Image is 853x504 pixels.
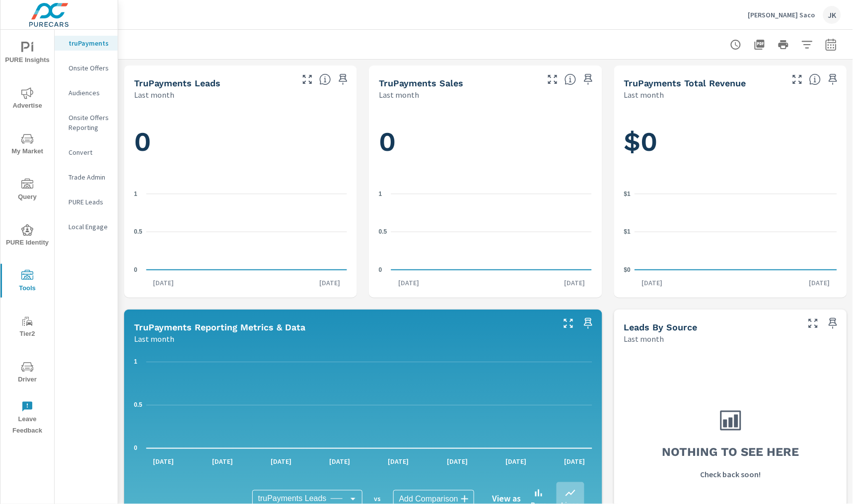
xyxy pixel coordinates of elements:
div: nav menu [0,30,54,441]
button: Make Fullscreen [561,315,576,331]
span: Driver [3,361,51,385]
p: Onsite Offers [69,63,110,73]
span: Save this to your personalized report [580,71,596,87]
span: My Market [3,133,51,157]
text: 1 [134,359,138,366]
h5: truPayments Leads [134,78,220,88]
p: [DATE] [381,456,416,466]
h5: truPayments Sales [379,78,463,88]
text: 0.5 [134,402,142,409]
span: Save this to your personalized report [825,315,841,331]
span: PURE Insights [3,42,51,66]
span: Query [3,179,51,203]
button: Print Report [774,35,793,55]
text: 0 [134,445,138,452]
h5: truPayments Total Revenue [624,78,746,88]
div: Onsite Offers [55,61,118,75]
p: [DATE] [312,278,347,288]
p: Trade Admin [69,172,110,182]
h1: 0 [134,125,347,159]
span: Add Comparison [399,494,458,504]
button: Make Fullscreen [299,71,315,87]
div: JK [823,6,841,24]
p: [DATE] [322,456,357,466]
div: Convert [55,145,118,160]
span: Leave Feedback [3,401,51,437]
p: vs [362,495,393,504]
span: Save this to your personalized report [825,71,841,87]
text: 0 [134,266,138,273]
p: [DATE] [802,278,837,288]
p: [DATE] [558,278,592,288]
h3: Nothing to see here [662,443,799,460]
button: Apply Filters [797,35,817,55]
button: Select Date Range [821,35,841,55]
span: Number of sales matched to a truPayments lead. [Source: This data is sourced from the dealer's DM... [565,73,576,85]
text: 0.5 [379,228,387,235]
div: Onsite Offers Reporting [55,110,118,135]
p: [DATE] [264,456,298,466]
p: Convert [69,147,110,157]
text: 0.5 [134,228,142,235]
p: Last month [624,333,664,345]
p: [DATE] [391,278,426,288]
p: [DATE] [440,456,475,466]
text: $1 [624,190,631,197]
span: Tier2 [3,315,51,340]
span: Advertise [3,87,51,112]
div: Trade Admin [55,170,118,185]
h1: $0 [624,125,837,159]
text: 0 [379,266,382,273]
div: PURE Leads [55,194,118,209]
h5: truPayments Reporting Metrics & Data [134,322,305,332]
span: PURE Identity [3,224,51,249]
h6: View as [493,494,521,504]
span: Total revenue from sales matched to a truPayments lead. [Source: This data is sourced from the de... [809,73,821,85]
p: [PERSON_NAME] Saco [748,10,815,19]
span: truPayments Leads [258,494,327,504]
text: 1 [134,190,138,197]
span: Save this to your personalized report [580,315,596,331]
text: $0 [624,266,631,273]
div: Audiences [55,85,118,100]
p: [DATE] [635,278,669,288]
button: Make Fullscreen [789,71,805,87]
div: Local Engage [55,219,118,234]
p: truPayments [69,38,110,48]
p: Check back soon! [700,468,761,480]
span: The number of truPayments leads. [319,73,331,85]
p: Audiences [69,88,110,98]
button: "Export Report to PDF" [750,35,770,55]
p: [DATE] [498,456,533,466]
p: Local Engage [69,222,110,232]
div: truPayments [55,36,118,51]
h1: 0 [379,125,592,159]
p: Last month [379,89,419,101]
p: PURE Leads [69,197,110,207]
p: Last month [134,89,174,101]
p: Last month [624,89,664,101]
span: Save this to your personalized report [335,71,351,87]
button: Make Fullscreen [805,315,821,331]
h5: Leads By Source [624,322,698,332]
p: Last month [134,333,174,345]
button: Make Fullscreen [545,71,561,87]
p: [DATE] [558,456,592,466]
p: [DATE] [146,278,181,288]
p: Onsite Offers Reporting [69,113,110,132]
p: [DATE] [205,456,240,466]
text: 1 [379,190,382,197]
text: $1 [624,228,631,235]
span: Tools [3,270,51,294]
p: [DATE] [146,456,181,466]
